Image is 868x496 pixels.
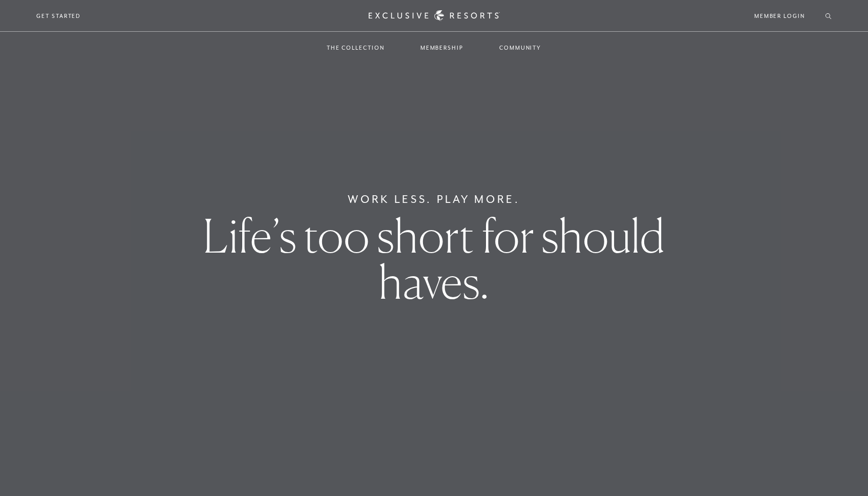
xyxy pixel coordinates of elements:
a: Member Login [754,11,805,20]
h1: Life’s too short for should haves. [152,213,716,305]
a: Membership [410,33,474,63]
a: The Collection [316,33,395,63]
h6: Work Less. Play More. [348,191,520,208]
a: Community [489,33,552,63]
a: Get Started [36,11,81,20]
